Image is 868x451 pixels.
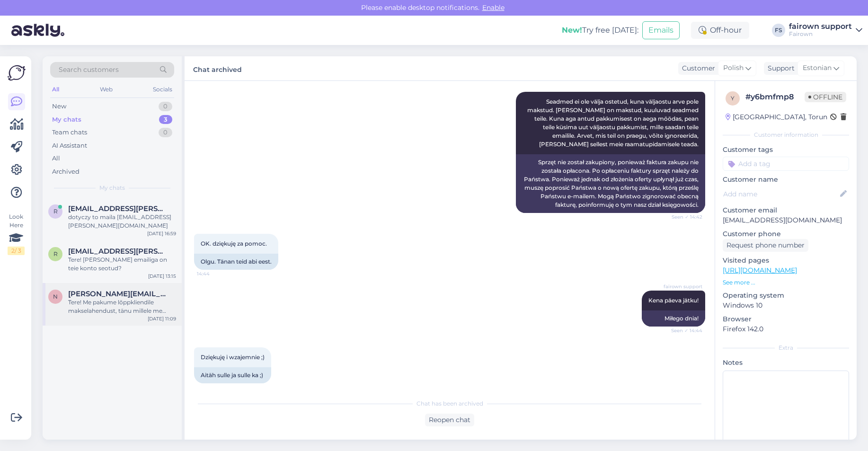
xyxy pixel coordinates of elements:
div: Aitäh sulle ja sulle ka ;) [194,367,271,383]
p: See more ... [723,278,849,287]
div: Olgu. Tänan teid abi eest. [194,254,278,270]
img: Askly Logo [8,64,26,82]
span: 14:44 [197,270,232,277]
p: Customer email [723,205,849,215]
div: Off-hour [691,22,749,39]
span: Polish [723,63,744,73]
div: Tere! [PERSON_NAME] emailiga on teie konto seotud? [68,256,176,273]
span: Dziękuję i wzajemnie ;) [201,354,265,361]
span: nora.lyo@anker-in.com [68,290,167,298]
div: Sprzęt nie został zakupiony, ponieważ faktura zakupu nie została opłacona. Po opłaceniu faktury s... [516,154,705,213]
div: # y6bmfmp8 [745,91,805,103]
input: Add name [723,189,838,199]
span: n [53,293,58,300]
span: Seen ✓ 14:42 [667,213,702,221]
span: Seen ✓ 14:44 [667,327,702,334]
div: fairown support [789,23,852,30]
div: Support [764,63,795,73]
div: Tere! Me pakume lõppkliendile makselahendust, tänu millele me ostame teatud perioodi pärast (näit... [68,298,176,315]
div: 0 [159,128,172,137]
span: r [53,208,58,215]
div: Look Here [8,212,25,255]
input: Add a tag [723,157,849,171]
p: Notes [723,358,849,368]
span: Estonian [803,63,832,73]
div: Request phone number [723,239,808,252]
label: Chat archived [193,62,242,75]
p: Browser [723,314,849,324]
div: 3 [159,115,172,124]
span: Seadmed ei ole välja ostetud, kuna väljaostu arve pole makstud. [PERSON_NAME] on makstud, kuuluva... [527,98,700,148]
span: OK. dziękuję za pomoc. [201,240,267,247]
span: Chat has been archived [416,399,483,408]
p: [EMAIL_ADDRESS][DOMAIN_NAME] [723,215,849,225]
b: New! [562,26,582,35]
button: Emails [642,21,680,39]
div: All [50,83,61,96]
div: Archived [52,167,80,177]
div: Fairown [789,30,852,38]
div: New [52,102,66,111]
div: [DATE] 16:59 [147,230,176,237]
p: Firefox 142.0 [723,324,849,334]
div: dotyczy to maila [EMAIL_ADDRESS][PERSON_NAME][DOMAIN_NAME] [68,213,176,230]
div: Web [98,83,115,96]
a: [URL][DOMAIN_NAME] [723,266,797,274]
div: 0 [159,102,172,111]
a: fairown supportFairown [789,23,862,38]
div: [GEOGRAPHIC_DATA], Torun [726,112,827,122]
span: Offline [805,92,846,102]
span: fairown support [664,283,702,290]
span: rafał.sowa@ispot.pl [68,204,167,213]
span: Search customers [59,65,119,75]
p: Windows 10 [723,301,849,310]
span: Kena päeva jätku! [648,297,699,304]
div: Extra [723,344,849,352]
div: FS [772,24,785,37]
p: Customer tags [723,145,849,155]
p: Operating system [723,291,849,301]
p: Visited pages [723,256,849,265]
div: My chats [52,115,81,124]
span: rafal.sowa@ispot.pl [68,247,167,256]
p: Customer phone [723,229,849,239]
div: Customer information [723,131,849,139]
div: Customer [678,63,715,73]
span: r [53,250,58,257]
div: Team chats [52,128,87,137]
p: Customer name [723,175,849,185]
div: Socials [151,83,174,96]
div: Miłego dnia! [642,310,705,327]
span: My chats [99,184,125,192]
span: Enable [479,3,507,12]
div: 2 / 3 [8,247,25,255]
div: Reopen chat [425,414,474,426]
div: Try free [DATE]: [562,25,638,36]
span: 14:45 [197,384,232,391]
div: [DATE] 11:09 [148,315,176,322]
div: AI Assistant [52,141,87,150]
div: [DATE] 13:15 [148,273,176,280]
div: All [52,154,60,163]
span: y [731,95,735,102]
